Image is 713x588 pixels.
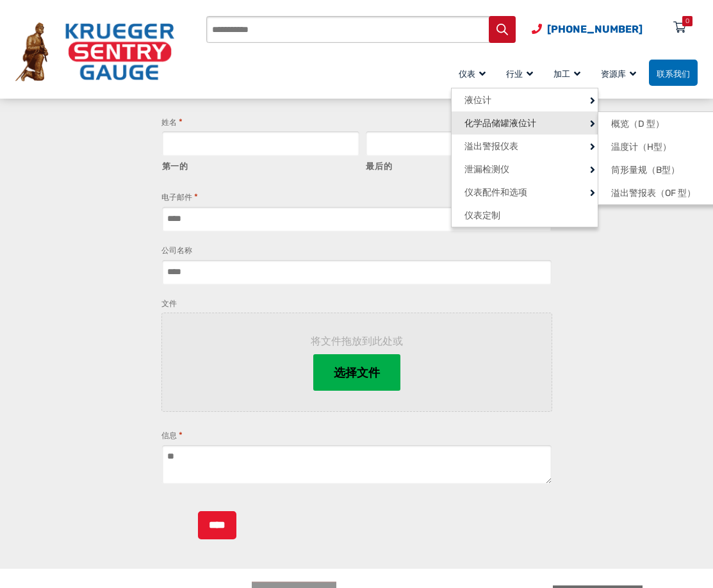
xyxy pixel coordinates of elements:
font: 信息 [161,431,177,440]
a: 仪表配件和选项 [452,181,598,204]
font: 电子邮件 [161,193,192,202]
button: 选择文件，文件 [313,354,400,391]
a: 溢出警报仪表 [452,135,598,158]
a: 电话号码 (920) 434-8860 [532,21,643,37]
font: 泄漏检测仪 [464,164,509,175]
font: 仪表 [459,69,475,79]
font: 化学品储罐液位计 [464,118,536,129]
font: 第一的 [162,161,188,171]
font: 溢出警报仪表 [464,141,518,152]
font: 选择文件 [334,366,380,380]
font: 概览（D 型） [611,118,664,129]
font: 行业 [506,69,523,79]
font: 仪表定制 [464,210,500,221]
font: 溢出警报表（OF 型） [611,188,696,199]
font: [PHONE_NUMBER] [547,23,643,35]
font: 联系我们 [657,69,690,79]
a: 化学品储罐液位计 [452,111,598,135]
font: 加工 [553,69,570,79]
a: 仪表定制 [452,204,598,227]
font: 仪表配件和选项 [464,187,527,198]
font: 液位计 [464,95,491,106]
a: 仪表 [451,58,498,88]
a: 加工 [546,58,593,88]
font: 资源库 [601,69,626,79]
a: 液位计 [452,88,598,111]
img: 克鲁格哨兵计量表 [15,22,174,81]
a: 行业 [498,58,546,88]
font: 0 [685,17,689,25]
a: 联系我们 [649,60,698,86]
font: 筒形量规（B型） [611,165,680,176]
font: 将文件拖放到此处或 [311,335,403,347]
font: 公司名称 [161,246,192,255]
font: 温度计（H型） [611,142,671,152]
a: 泄漏检测仪 [452,158,598,181]
font: 最后的 [366,161,392,171]
font: 姓名 [161,118,177,127]
a: 资源库 [593,58,649,88]
font: 文件 [161,299,177,308]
